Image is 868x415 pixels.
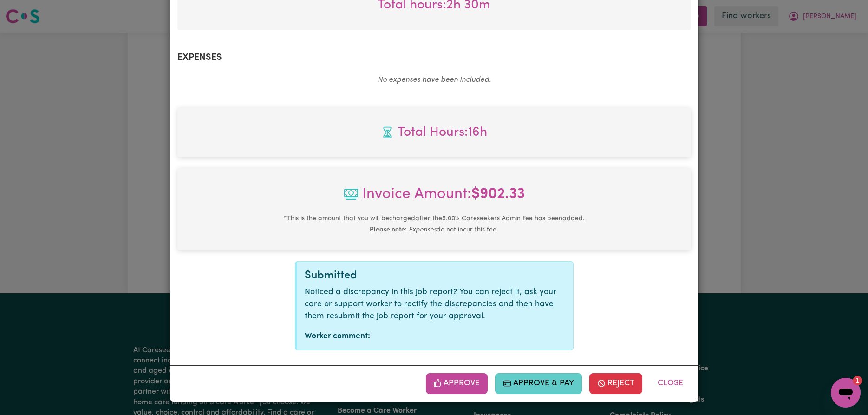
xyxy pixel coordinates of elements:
iframe: Number of unread messages [844,376,862,385]
button: Reject [589,373,642,394]
h2: Expenses [177,52,691,63]
span: Invoice Amount: [185,183,684,213]
em: No expenses have been included. [378,76,491,84]
iframe: Button to launch messaging window, 1 unread message [831,378,861,408]
button: Approve [426,373,488,394]
u: Expenses [409,226,437,233]
button: Approve & Pay [495,373,582,394]
small: This is the amount that you will be charged after the 5.00 % Careseekers Admin Fee has been added... [284,215,585,233]
button: Close [650,373,691,394]
strong: Worker comment: [305,332,370,340]
span: Submitted [305,270,357,281]
span: Total hours worked: 16 hours [185,123,684,142]
b: $ 902.33 [471,187,525,202]
p: Noticed a discrepancy in this job report? You can reject it, ask your care or support worker to r... [305,286,566,323]
b: Please note: [370,226,407,233]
